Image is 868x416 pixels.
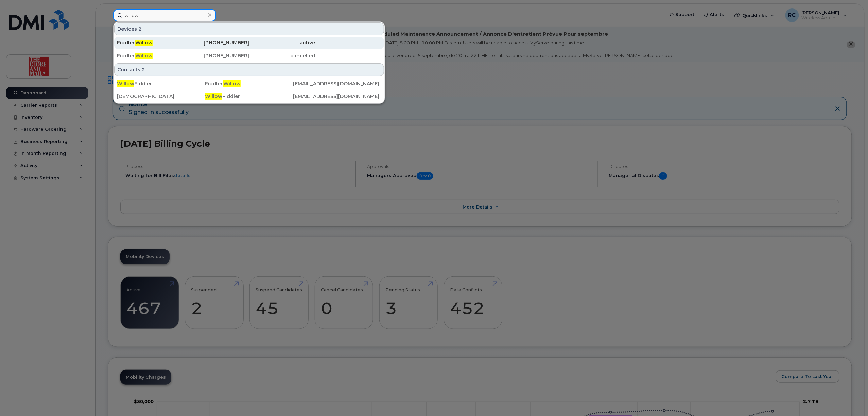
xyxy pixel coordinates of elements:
div: Fiddler, [117,52,183,59]
div: Fiddler [205,93,293,100]
div: [EMAIL_ADDRESS][DOMAIN_NAME] [293,93,381,100]
span: Willow [135,40,153,46]
div: Fiddler, [117,39,183,46]
div: Fiddler, [205,80,293,87]
div: [PHONE_NUMBER] [183,52,249,59]
a: Fiddler,Willow[PHONE_NUMBER]cancelled- [114,50,384,62]
div: - [315,39,382,46]
span: Willow [223,80,241,87]
div: - [315,52,382,59]
span: 2 [142,66,145,73]
div: Devices [114,22,384,35]
div: active [249,39,315,46]
div: Fiddler [117,80,205,87]
div: cancelled [249,52,315,59]
span: Willow [135,53,153,59]
div: [PHONE_NUMBER] [183,39,249,46]
a: Fiddler,Willow[PHONE_NUMBER]active- [114,37,384,49]
span: 2 [138,25,142,32]
div: Contacts [114,63,384,76]
a: WillowFiddlerFiddler,Willow[EMAIL_ADDRESS][DOMAIN_NAME] [114,77,384,90]
div: [EMAIL_ADDRESS][DOMAIN_NAME] [293,80,381,87]
a: [DEMOGRAPHIC_DATA]WillowFiddler[EMAIL_ADDRESS][DOMAIN_NAME] [114,90,384,103]
div: [DEMOGRAPHIC_DATA] [117,93,205,100]
span: Willow [205,93,222,100]
span: Willow [117,80,134,87]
